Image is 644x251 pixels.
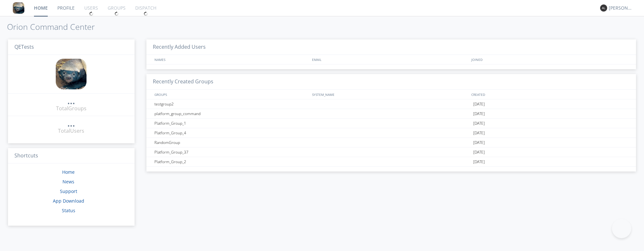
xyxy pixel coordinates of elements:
div: NAMES [153,55,309,64]
div: JOINED [470,55,630,64]
div: ... [67,120,75,126]
span: QETests [14,43,34,50]
img: 8ff700cf5bab4eb8a436322861af2272 [13,2,24,14]
span: [DATE] [473,128,485,138]
img: 373638.png [600,4,607,12]
h3: Recently Added Users [146,39,636,55]
span: [DATE] [473,157,485,167]
a: Platform_Group_37[DATE] [146,147,636,157]
h3: Shortcuts [8,148,135,164]
div: Total Users [58,127,84,135]
img: spin.svg [144,12,148,16]
span: [DATE] [473,99,485,109]
a: ... [67,120,75,127]
span: [DATE] [473,147,485,157]
a: Platform_Group_2[DATE] [146,157,636,167]
a: Platform_Group_4[DATE] [146,128,636,138]
div: GROUPS [153,90,309,99]
span: [DATE] [473,119,485,128]
div: platform_group_command [153,109,311,118]
div: Platform_Group_37 [153,147,311,157]
div: testgroup2 [153,99,311,109]
iframe: Toggle Customer Support [612,219,631,238]
img: spin.svg [114,12,119,16]
div: Platform_Group_2 [153,157,311,166]
div: Platform_Group_4 [153,128,311,138]
img: 8ff700cf5bab4eb8a436322861af2272 [56,59,87,89]
a: ... [67,97,75,105]
div: Platform_Group_1 [153,119,311,128]
div: CREATED [470,90,630,99]
span: [DATE] [473,109,485,119]
div: Total Groups [56,105,87,112]
a: testgroup2[DATE] [146,99,636,109]
div: SYSTEM_NAME [310,90,469,99]
a: Status [62,207,75,213]
a: Support [60,188,77,194]
a: Platform_Group_1[DATE] [146,119,636,128]
span: [DATE] [473,138,485,147]
a: Home [62,169,75,175]
div: EMAIL [310,55,469,64]
div: ... [67,97,75,104]
div: RandomGroup [153,138,311,147]
img: spin.svg [89,12,94,16]
a: News [62,179,74,185]
a: platform_group_command[DATE] [146,109,636,119]
a: RandomGroup[DATE] [146,138,636,147]
div: [PERSON_NAME] [609,5,633,11]
h3: Recently Created Groups [146,74,636,90]
a: App Download [53,198,84,204]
